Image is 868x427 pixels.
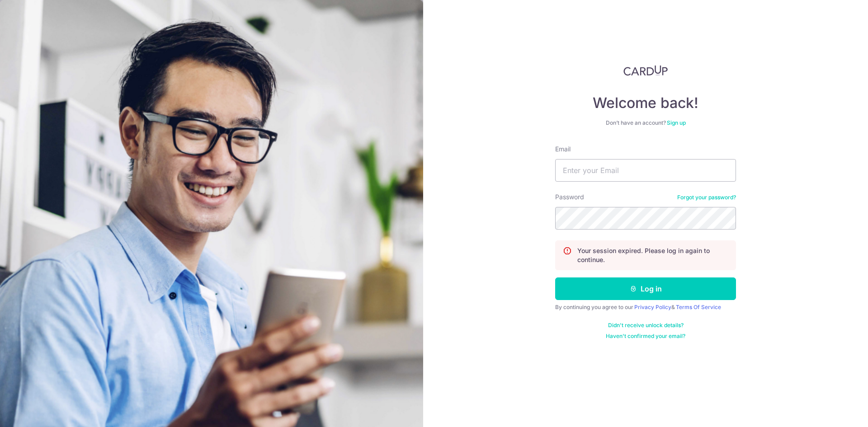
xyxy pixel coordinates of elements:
a: Forgot your password? [677,194,736,201]
a: Terms Of Service [676,304,721,310]
img: CardUp Logo [623,65,668,76]
div: Don’t have an account? [555,119,736,127]
label: Password [555,192,584,202]
div: By continuing you agree to our & [555,304,736,311]
button: Log in [555,277,736,300]
a: Haven't confirmed your email? [606,333,685,340]
a: Didn't receive unlock details? [608,322,684,329]
p: Your session expired. Please log in again to continue. [577,246,728,264]
a: Privacy Policy [634,304,671,310]
h4: Welcome back! [555,94,736,112]
a: Sign up [667,119,686,126]
label: Email [555,145,571,154]
input: Enter your Email [555,159,736,182]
